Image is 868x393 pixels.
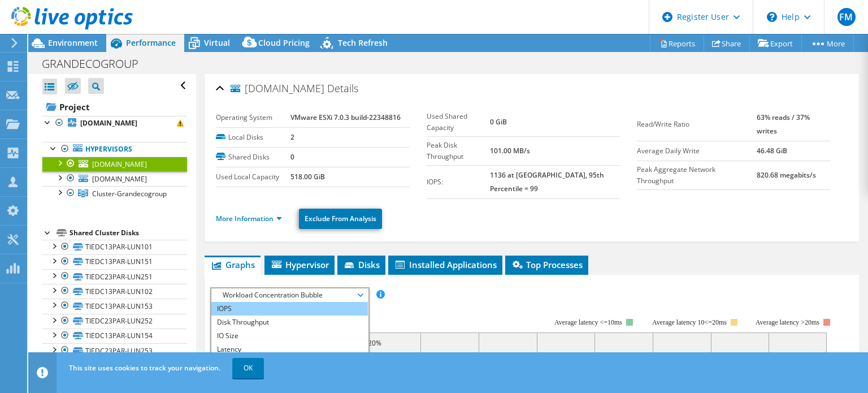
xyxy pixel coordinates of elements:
[368,338,381,348] text: 20%
[48,37,98,48] span: Environment
[511,259,583,270] span: Top Processes
[299,209,382,229] a: Exclude From Analysis
[757,146,787,156] b: 46.48 GiB
[290,113,401,122] b: VMware ESXi 7.0.3 build-22348816
[270,259,329,270] span: Hypervisor
[42,254,187,269] a: TIEDC13PAR-LUN151
[637,164,757,187] label: Peak Aggregate Network Throughput
[704,34,750,52] a: Share
[756,318,819,326] text: Average latency >20ms
[42,171,187,186] a: [DOMAIN_NAME]
[42,98,187,116] a: Project
[42,240,187,254] a: TIEDC13PAR-LUN101
[749,34,802,52] a: Export
[42,269,187,284] a: TIEDC23PAR-LUN251
[80,118,137,128] b: [DOMAIN_NAME]
[290,172,325,182] b: 518.00 GiB
[216,171,290,183] label: Used Local Capacity
[210,259,255,270] span: Graphs
[490,146,530,156] b: 101.00 MB/s
[42,284,187,299] a: TIEDC13PAR-LUN102
[69,363,220,373] span: This site uses cookies to track your navigation.
[338,37,388,48] span: Tech Refresh
[801,34,854,52] a: More
[217,288,362,302] span: Workload Concentration Bubble
[204,37,230,48] span: Virtual
[216,132,290,143] label: Local Disks
[650,34,704,52] a: Reports
[327,81,358,95] span: Details
[232,358,264,378] a: OK
[42,116,187,131] a: [DOMAIN_NAME]
[126,37,176,48] span: Performance
[216,152,290,163] label: Shared Disks
[258,37,310,48] span: Cloud Pricing
[216,112,290,123] label: Operating System
[490,170,604,193] b: 1136 at [GEOGRAPHIC_DATA], 95th Percentile = 99
[394,259,497,270] span: Installed Applications
[211,302,368,316] li: IOPS
[427,111,490,133] label: Used Shared Capacity
[637,119,757,130] label: Read/Write Ratio
[427,176,490,188] label: IOPS:
[211,316,368,329] li: Disk Throughput
[42,343,187,358] a: TIEDC23PAR-LUN253
[211,343,368,356] li: Latency
[42,329,187,343] a: TIEDC13PAR-LUN154
[343,259,380,270] span: Disks
[652,318,727,326] tspan: Average latency 10<=20ms
[42,157,187,171] a: [DOMAIN_NAME]
[70,226,187,240] div: Shared Cluster Disks
[554,318,622,326] tspan: Average latency <=10ms
[837,8,856,26] span: FM
[216,214,282,223] a: More Information
[92,174,147,184] span: [DOMAIN_NAME]
[290,152,294,162] b: 0
[767,12,777,22] svg: \n
[231,83,324,94] span: [DOMAIN_NAME]
[37,58,156,70] h1: GRANDECOGROUP
[211,329,368,343] li: IO Size
[92,189,167,198] span: Cluster-Grandecogroup
[42,186,187,201] a: Cluster-Grandecogroup
[757,113,810,136] b: 63% reads / 37% writes
[42,314,187,329] a: TIEDC23PAR-LUN252
[290,132,294,142] b: 2
[757,170,816,180] b: 820.68 megabits/s
[42,142,187,157] a: Hypervisors
[637,145,757,157] label: Average Daily Write
[490,117,507,127] b: 0 GiB
[42,299,187,313] a: TIEDC13PAR-LUN153
[92,159,147,169] span: [DOMAIN_NAME]
[427,140,490,162] label: Peak Disk Throughput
